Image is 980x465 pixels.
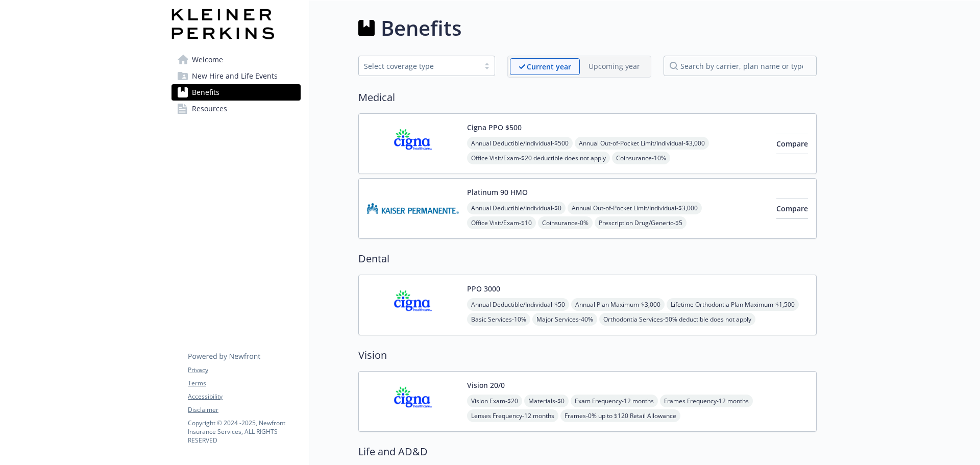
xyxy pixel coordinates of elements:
span: Frames - 0% up to $120 Retail Allowance [560,409,680,422]
button: Vision 20/0 [467,380,505,390]
a: Resources [171,101,301,117]
span: Materials - $0 [524,395,569,407]
span: Upcoming year [580,58,649,75]
span: Basic Services - 10% [467,313,530,326]
h2: Medical [358,90,817,105]
a: Terms [188,379,300,388]
span: Annual Out-of-Pocket Limit/Individual - $3,000 [568,202,702,214]
span: Welcome [192,52,223,68]
span: Coinsurance - 10% [612,152,670,164]
h1: Benefits [381,13,461,43]
img: CIGNA carrier logo [367,122,459,165]
span: Annual Deductible/Individual - $0 [467,202,566,214]
p: Current year [527,61,571,72]
h2: Dental [358,251,817,266]
span: Compare [776,204,808,213]
span: Compare [776,139,808,149]
img: Kaiser Permanente Insurance Company carrier logo [367,187,459,230]
input: search by carrier, plan name or type [664,56,817,76]
img: CIGNA carrier logo [367,380,459,423]
h2: Vision [358,348,817,363]
a: Welcome [171,52,301,68]
span: Benefits [192,84,219,101]
button: Compare [776,199,808,219]
a: Benefits [171,84,301,101]
span: Office Visit/Exam - $20 deductible does not apply [467,152,610,164]
span: Lifetime Orthodontia Plan Maximum - $1,500 [667,298,799,311]
button: PPO 3000 [467,283,500,294]
button: Platinum 90 HMO [467,187,528,198]
span: Vision Exam - $20 [467,395,522,407]
span: Orthodontia Services - 50% deductible does not apply [599,313,755,326]
span: Annual Plan Maximum - $3,000 [571,298,665,311]
p: Upcoming year [589,61,640,71]
a: Accessibility [188,392,300,401]
span: New Hire and Life Events [192,68,278,84]
button: Compare [776,134,808,154]
span: Lenses Frequency - 12 months [467,409,558,422]
div: Select coverage type [364,61,474,71]
span: Annual Out-of-Pocket Limit/Individual - $3,000 [575,137,709,150]
a: New Hire and Life Events [171,68,301,84]
a: Disclaimer [188,405,300,414]
span: Annual Deductible/Individual - $50 [467,298,569,311]
span: Prescription Drug/Generic - $5 [595,216,687,229]
span: Office Visit/Exam - $10 [467,216,536,229]
img: CIGNA carrier logo [367,283,459,327]
span: Frames Frequency - 12 months [660,395,753,407]
span: Annual Deductible/Individual - $500 [467,137,573,150]
span: Exam Frequency - 12 months [571,395,658,407]
span: Major Services - 40% [532,313,597,326]
span: Resources [192,101,227,117]
p: Copyright © 2024 - 2025 , Newfront Insurance Services, ALL RIGHTS RESERVED [188,419,300,445]
a: Privacy [188,365,300,375]
h2: Life and AD&D [358,444,817,459]
button: Cigna PPO $500 [467,122,522,133]
span: Coinsurance - 0% [538,216,593,229]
